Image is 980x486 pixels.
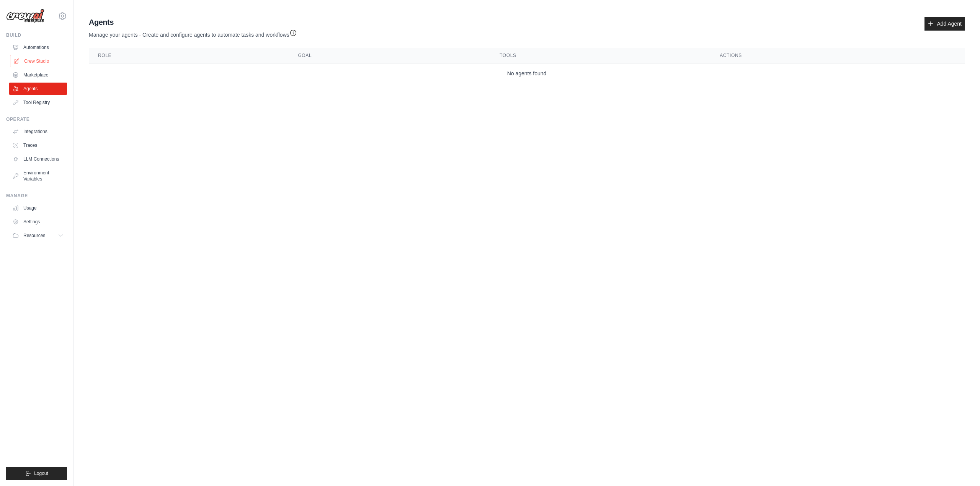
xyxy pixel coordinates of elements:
div: Manage [6,193,67,199]
a: Usage [9,202,67,214]
a: Integrations [9,125,67,138]
p: Manage your agents - Create and configure agents to automate tasks and workflows [89,28,297,39]
div: Operate [6,116,67,122]
a: Marketplace [9,69,67,81]
th: Actions [710,48,965,63]
span: Resources [23,232,45,239]
a: LLM Connections [9,153,67,165]
a: Traces [9,139,67,151]
button: Resources [9,229,67,242]
span: Logout [34,470,48,476]
a: Environment Variables [9,167,67,185]
th: Goal [289,48,490,63]
img: Logo [6,9,44,23]
a: Add Agent [924,17,965,31]
td: No agents found [89,63,965,84]
a: Crew Studio [10,55,68,67]
a: Tool Registry [9,96,67,109]
a: Agents [9,83,67,95]
div: Build [6,32,67,38]
h2: Agents [89,17,297,28]
a: Settings [9,216,67,228]
th: Role [89,48,289,63]
a: Automations [9,41,67,54]
th: Tools [490,48,710,63]
button: Logout [6,467,67,480]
